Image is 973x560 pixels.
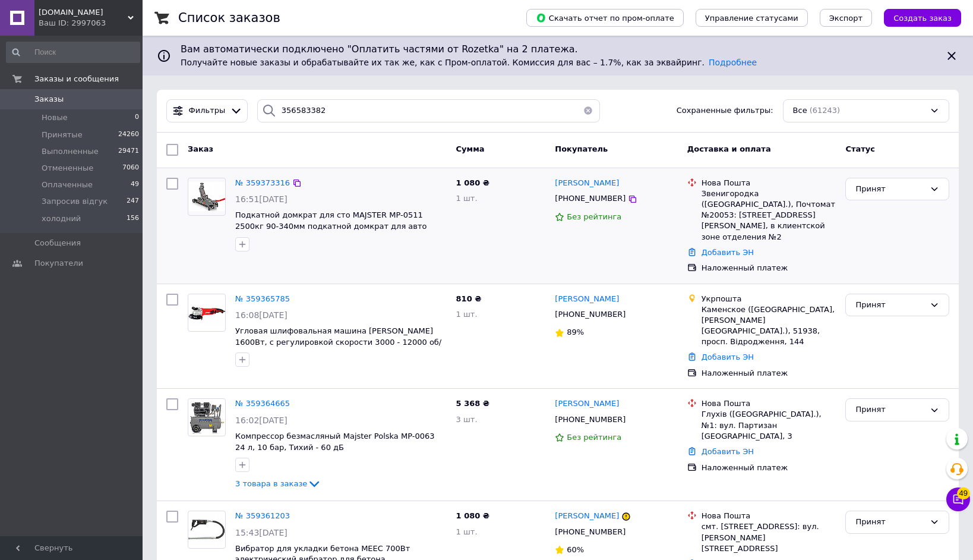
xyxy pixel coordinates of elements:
div: Каменское ([GEOGRAPHIC_DATA], [PERSON_NAME][GEOGRAPHIC_DATA].), 51938, просп. Відродження, 144 [702,304,836,348]
div: Нова Пошта [702,178,836,188]
span: 1 080 ₴ [456,178,489,187]
span: Покупатель [555,144,608,153]
span: Сообщения [34,238,81,248]
span: 60% [567,545,584,554]
span: Сохраненные фильтры: [677,105,773,117]
button: Создать заказ [884,9,961,27]
span: 810 ₴ [456,294,482,303]
span: 0 [135,112,139,123]
span: shock-market.in.ua [39,7,128,18]
button: Экспорт [820,9,872,27]
span: 247 [127,196,139,207]
span: Вам автоматически подключено "Оплатить частями от Rozetka" на 2 платежа. [181,43,935,56]
img: Фото товару [188,514,225,546]
a: [PERSON_NAME] [555,178,619,189]
span: 156 [127,213,139,224]
span: [PHONE_NUMBER] [555,194,625,203]
span: 89% [567,328,584,336]
a: Фото товару [188,178,226,216]
div: Укрпошта [702,294,836,304]
span: Заказ [188,144,213,153]
span: [PERSON_NAME] [555,399,619,408]
div: Нова Пошта [702,398,836,409]
span: 15:43[DATE] [235,528,288,537]
img: Фото товару [188,182,225,212]
a: Фото товару [188,398,226,436]
span: 16:51[DATE] [235,194,288,204]
a: Фото товару [188,294,226,332]
span: Без рейтинга [567,433,621,442]
span: 3 товара в заказе [235,479,307,488]
span: [PERSON_NAME] [555,178,619,187]
a: [PERSON_NAME] [555,398,619,410]
a: [PERSON_NAME] [555,294,619,305]
span: Покупатели [34,258,83,269]
h1: Список заказов [178,11,280,25]
span: Скачать отчет по пром-оплате [536,12,674,23]
span: 5 368 ₴ [456,399,489,408]
span: 24260 [118,130,139,140]
span: Новые [42,112,68,123]
span: [PHONE_NUMBER] [555,310,625,319]
div: Нова Пошта [702,511,836,521]
span: (61243) [810,106,841,115]
a: № 359365785 [235,294,290,303]
span: 1 шт. [456,527,478,536]
a: № 359361203 [235,511,290,520]
span: [PERSON_NAME] [555,294,619,303]
span: [PERSON_NAME] [555,511,619,520]
button: Очистить [576,99,600,122]
span: 1 шт. [456,310,478,319]
div: Принят [855,516,925,528]
span: Все [793,105,807,117]
span: 1 080 ₴ [456,511,489,520]
span: Выполненные [42,146,99,157]
span: 3 шт. [456,415,478,424]
div: смт. [STREET_ADDRESS]: вул. [PERSON_NAME][STREET_ADDRESS] [702,521,836,554]
a: 3 товара в заказе [235,479,321,488]
a: № 359364665 [235,399,290,408]
input: Поиск по номеру заказа, ФИО покупателя, номеру телефона, Email, номеру накладной [257,99,600,122]
a: Подкатной домкрат для сто MAJSTER MP-0511 2500кг 90-340мм подкатной домкрат для авто [235,210,427,231]
span: Заказы и сообщения [34,74,119,84]
span: 29471 [118,146,139,157]
a: Создать заказ [872,13,961,22]
span: 1 шт. [456,194,478,203]
div: Наложенный платеж [702,463,836,473]
a: Фото товару [188,511,226,549]
span: [PHONE_NUMBER] [555,415,625,424]
button: Чат с покупателем49 [946,487,970,511]
a: Компрессор безмасляный Majster Polska MP-0063 24 л, 10 бар, Тихий - 60 дБ [235,432,435,452]
span: 49 [957,487,970,499]
div: Принят [855,404,925,416]
span: Доставка и оплата [687,144,771,153]
span: [PHONE_NUMBER] [555,527,625,536]
input: Поиск [6,42,140,63]
span: Отмененные [42,163,93,174]
span: 16:02[DATE] [235,416,288,425]
span: Оплаченные [42,180,93,190]
span: 49 [131,180,139,190]
a: Подробнее [709,58,757,67]
span: холодний [42,213,81,224]
div: Наложенный платеж [702,263,836,273]
span: Управление статусами [705,14,798,23]
div: Принят [855,299,925,312]
a: [PERSON_NAME] [555,511,619,522]
span: Статус [845,144,875,153]
div: Глухів ([GEOGRAPHIC_DATA].), №1: вул. Партизан [GEOGRAPHIC_DATA], 3 [702,409,836,442]
img: Фото товару [188,299,225,326]
a: Добавить ЭН [702,447,754,456]
a: Угловая шлифовальная машина [PERSON_NAME] 1600Вт, с регулировкой скорости 3000 - 12000 об/мин [235,326,441,357]
a: Добавить ЭН [702,248,754,257]
span: Фильтры [189,105,226,117]
a: Добавить ЭН [702,353,754,361]
span: Запросив відгук [42,196,108,207]
span: Экспорт [829,14,863,23]
span: Без рейтинга [567,212,621,221]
